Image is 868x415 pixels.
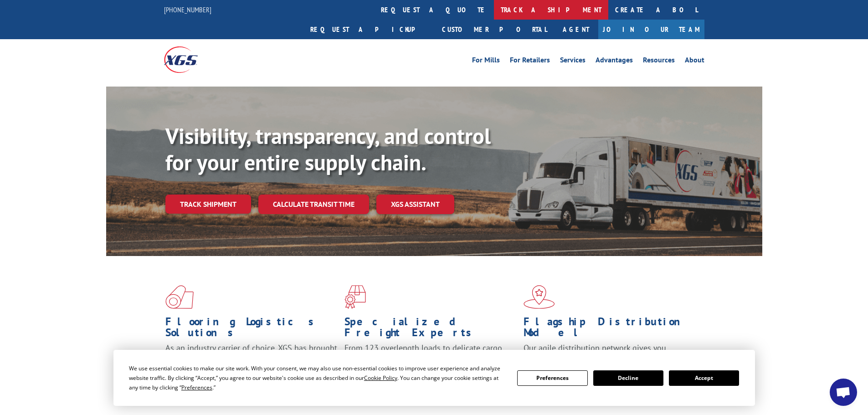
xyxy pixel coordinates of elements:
[364,374,397,382] span: Cookie Policy
[165,343,337,375] span: As an industry carrier of choice, XGS has brought innovation and dedication to flooring logistics...
[593,370,663,386] button: Decline
[472,56,500,67] a: For Mills
[517,370,587,386] button: Preferences
[643,56,675,67] a: Resources
[560,56,586,67] a: Services
[669,370,739,386] button: Accept
[113,350,755,406] div: Cookie Consent Prompt
[165,122,491,176] b: Visibility, transparency, and control for your entire supply chain.
[129,364,506,392] div: We use essential cookies to make our site work. With your consent, we may also use non-essential ...
[165,285,194,309] img: xgs-icon-total-supply-chain-intelligence-red
[510,56,550,67] a: For Retailers
[596,56,633,67] a: Advantages
[165,195,251,214] a: Track shipment
[524,316,696,343] h1: Flagship Distribution Model
[164,5,211,14] a: [PHONE_NUMBER]
[303,20,435,39] a: Request a pickup
[165,316,338,343] h1: Flooring Logistics Solutions
[344,285,366,309] img: xgs-icon-focused-on-flooring-red
[524,285,555,309] img: xgs-icon-flagship-distribution-model-red
[344,316,517,343] h1: Specialized Freight Experts
[830,379,857,406] div: Open chat
[258,195,369,214] a: Calculate transit time
[554,20,598,39] a: Agent
[376,195,454,214] a: XGS ASSISTANT
[344,343,517,383] p: From 123 overlength loads to delicate cargo, our experienced staff knows the best way to move you...
[181,384,212,391] span: Preferences
[598,20,704,39] a: Join Our Team
[685,56,704,67] a: About
[435,20,554,39] a: Customer Portal
[524,343,691,364] span: Our agile distribution network gives you nationwide inventory management on demand.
